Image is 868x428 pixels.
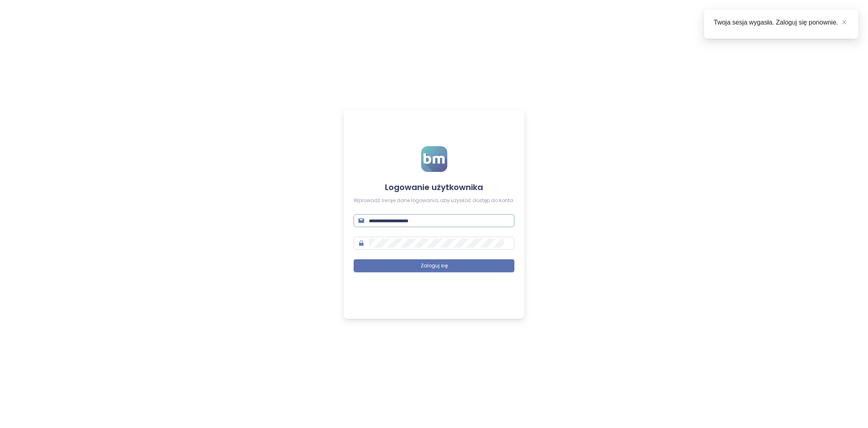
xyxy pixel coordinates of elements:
img: logo [421,146,447,172]
span: mail [358,218,364,223]
button: Zaloguj się [354,259,514,272]
span: Zaloguj się [421,262,448,270]
span: lock [358,240,364,246]
div: Wprowadź swoje dane logowania, aby uzyskać dostęp do konta. [354,197,514,205]
div: Twoja sesja wygasła. Zaloguj się ponownie. [714,18,849,27]
h4: Logowanie użytkownika [354,182,514,193]
span: close [841,19,847,25]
